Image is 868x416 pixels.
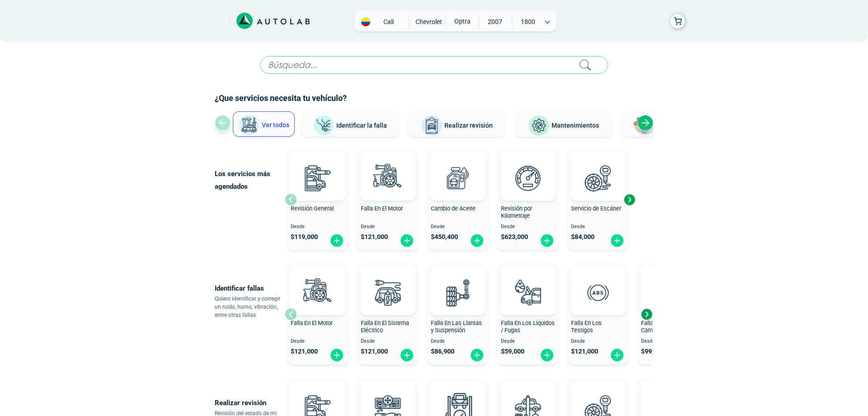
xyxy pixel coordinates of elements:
[641,348,665,355] span: $ 99,000
[501,320,555,334] span: Falla En Los Liquidos / Fugas
[585,268,612,295] img: AD0BCuuxAAAAAElFTkSuQmCC
[374,268,401,295] img: AD0BCuuxAAAAAElFTkSuQmCC
[291,348,318,355] span: $ 121,000
[431,339,485,344] span: Desde
[413,15,445,29] span: CHEVROLET
[313,115,335,136] img: Identificar la falla
[514,383,542,411] img: AD0BCuuxAAAAAElFTkSuQmCC
[301,111,399,137] button: Identificar la falla
[304,383,331,411] img: AD0BCuuxAAAAAElFTkSuQmCC
[431,348,454,355] span: $ 86,900
[368,158,407,198] img: diagnostic_engine-v3.svg
[291,339,344,344] span: Desde
[571,233,594,241] span: $ 84,000
[578,158,618,198] img: escaner-v3.svg
[262,121,289,129] span: Ver todos
[514,268,542,295] img: AD0BCuuxAAAAAElFTkSuQmCC
[357,264,418,364] button: Falla En El Sistema Eléctrico Desde $121,000
[374,153,401,181] img: AD0BCuuxAAAAAElFTkSuQmCC
[508,273,547,312] img: diagnostic_gota-de-sangre-v3.svg
[501,205,532,220] span: Revisión por Kilometraje
[438,158,477,198] img: cambio_de_aceite-v3.svg
[444,268,472,295] img: AD0BCuuxAAAAAElFTkSuQmCC
[470,348,484,362] img: fi_plus-circle2.svg
[215,92,653,104] h2: ¿Que servicios necesita tu vehículo?
[408,111,505,137] button: Realizar revisión
[497,149,558,250] button: Revisión por Kilometraje Desde $623,000
[571,348,598,355] span: $ 121,000
[631,115,652,137] img: Latonería y Pintura
[215,167,285,193] p: Los servicios más agendados
[479,15,511,29] span: 2007
[361,320,409,334] span: Falla En El Sistema Eléctrico
[571,320,602,334] span: Falla En Los Testigos
[215,397,285,409] p: Realizar revisión
[238,115,260,136] img: Ver todos
[297,273,337,312] img: diagnostic_engine-v3.svg
[585,383,612,411] img: AD0BCuuxAAAAAElFTkSuQmCC
[501,348,524,355] span: $ 59,000
[585,153,612,181] img: AD0BCuuxAAAAAElFTkSuQmCC
[260,56,608,74] input: Búsqueda...
[497,264,558,364] button: Falla En Los Liquidos / Fugas Desde $59,000
[361,205,403,212] span: Falla En El Motor
[637,264,698,364] button: Falla En La Caja de Cambio Desde $99,000
[291,233,318,241] span: $ 119,000
[444,153,472,181] img: AD0BCuuxAAAAAElFTkSuQmCC
[528,115,550,137] img: Mantenimientos
[571,205,621,212] span: Servicio de Escáner
[571,224,625,230] span: Desde
[330,234,344,248] img: fi_plus-circle2.svg
[427,264,488,364] button: Falla En Las Llantas y Suspensión Desde $86,900
[336,121,387,129] span: Identificar la falla
[552,122,599,129] span: Mantenimientos
[431,233,458,241] span: $ 450,400
[361,233,388,241] span: $ 121,000
[514,111,612,137] button: Mantenimientos
[431,320,482,334] span: Falla En Las Llantas y Suspensión
[431,205,476,212] span: Cambio de Aceite
[641,339,695,344] span: Desde
[501,224,555,230] span: Desde
[540,234,554,248] img: fi_plus-circle2.svg
[215,282,285,295] p: Identificar fallas
[640,307,653,321] div: Next slide
[215,295,285,319] p: Quiero identificar y corregir un ruido, humo, vibración, entre otras fallas.
[304,153,331,181] img: AD0BCuuxAAAAAElFTkSuQmCC
[357,149,418,250] button: Falla En El Motor Desde $121,000
[623,193,636,206] div: Next slide
[512,15,544,29] span: 1800
[287,264,348,364] button: Falla En El Motor Desde $121,000
[400,348,414,362] img: fi_plus-circle2.svg
[438,273,477,312] img: diagnostic_suspension-v3.svg
[444,383,472,411] img: AD0BCuuxAAAAAElFTkSuQmCC
[571,339,625,344] span: Desde
[368,273,407,312] img: diagnostic_bombilla-v3.svg
[501,233,528,241] span: $ 623,000
[578,273,618,312] img: diagnostic_diagnostic_abs-v3.svg
[470,234,484,248] img: fi_plus-circle2.svg
[648,273,688,312] img: diagnostic_caja-de-cambios-v3.svg
[427,149,488,250] button: Cambio de Aceite Desde $450,400
[287,149,348,250] button: Revisión General Desde $119,000
[446,15,478,28] span: OPTRA
[501,339,555,344] span: Desde
[540,348,554,362] img: fi_plus-circle2.svg
[641,320,689,334] span: Falla En La Caja de Cambio
[421,115,443,137] img: Realizar revisión
[508,158,547,198] img: revision_por_kilometraje-v3.svg
[444,122,493,129] span: Realizar revisión
[361,224,415,230] span: Desde
[373,17,405,26] span: Cali
[400,234,414,248] img: fi_plus-circle2.svg
[374,383,401,411] img: AD0BCuuxAAAAAElFTkSuQmCC
[361,348,388,355] span: $ 121,000
[361,339,415,344] span: Desde
[361,17,370,26] img: Flag of COLOMBIA
[291,205,334,212] span: Revisión General
[330,348,344,362] img: fi_plus-circle2.svg
[291,320,333,326] span: Falla En El Motor
[610,348,624,362] img: fi_plus-circle2.svg
[233,111,295,137] button: Ver todos
[304,268,331,295] img: AD0BCuuxAAAAAElFTkSuQmCC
